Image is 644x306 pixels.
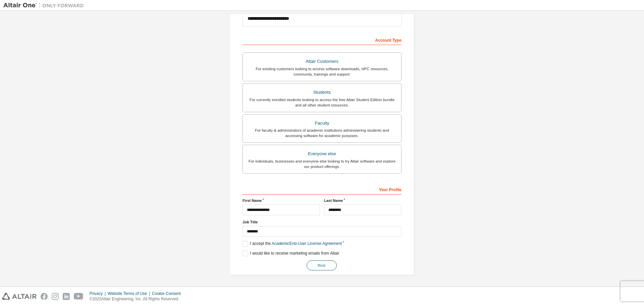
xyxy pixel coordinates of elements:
[108,291,152,296] div: Website Terms of Use
[247,159,397,169] div: For individuals, businesses and everyone else looking to try Altair software and explore our prod...
[247,57,397,66] div: Altair Customers
[2,293,37,300] img: altair_logo.svg
[243,219,401,225] label: Job Title
[63,293,70,300] img: linkedin.svg
[52,293,59,300] img: instagram.svg
[243,251,339,256] label: I would like to receive marketing emails from Altair
[90,291,108,296] div: Privacy
[247,66,397,77] div: For existing customers looking to access software downloads, HPC resources, community, trainings ...
[324,198,401,203] label: Last Name
[152,291,184,296] div: Cookie Consent
[243,34,401,45] div: Account Type
[247,88,397,97] div: Students
[247,149,397,159] div: Everyone else
[74,293,84,300] img: youtube.svg
[243,184,401,194] div: Your Profile
[307,260,337,270] button: Next
[41,293,48,300] img: facebook.svg
[243,241,342,247] label: I accept the
[247,119,397,128] div: Faculty
[247,97,397,108] div: For currently enrolled students looking to access the free Altair Student Edition bundle and all ...
[272,241,342,246] a: Academic End-User License Agreement
[247,128,397,138] div: For faculty & administrators of academic institutions administering students and accessing softwa...
[3,2,87,9] img: Altair One
[90,296,185,302] p: © 2025 Altair Engineering, Inc. All Rights Reserved.
[243,198,320,203] label: First Name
